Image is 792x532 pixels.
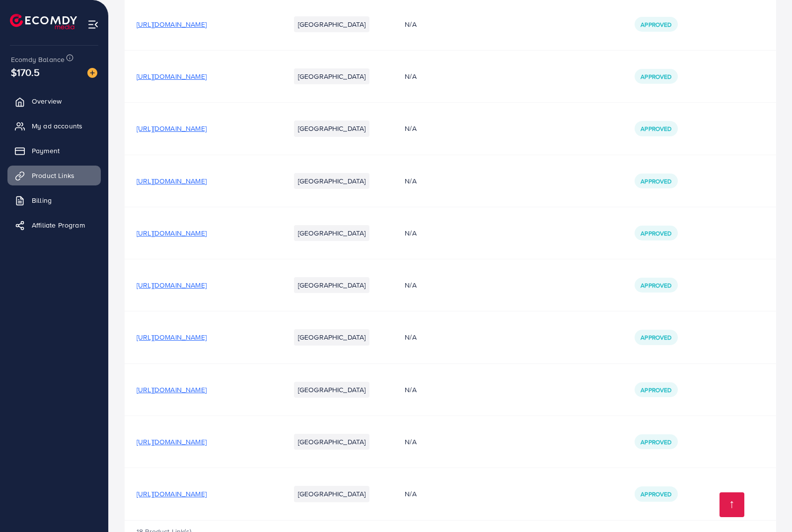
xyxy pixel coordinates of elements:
[405,123,416,133] span: N/A
[294,329,370,345] li: [GEOGRAPHIC_DATA]
[32,220,85,230] span: Affiliate Program
[641,229,671,237] span: Approved
[405,385,416,395] span: N/A
[405,176,416,186] span: N/A
[294,225,370,241] li: [GEOGRAPHIC_DATA]
[32,96,62,106] span: Overview
[405,228,416,238] span: N/A
[641,438,671,446] span: Approved
[641,177,671,185] span: Approved
[294,16,370,32] li: [GEOGRAPHIC_DATA]
[7,141,101,161] a: Payment
[294,173,370,189] li: [GEOGRAPHIC_DATA]
[137,228,207,238] span: [URL][DOMAIN_NAME]
[294,434,370,450] li: [GEOGRAPHIC_DATA]
[137,332,207,342] span: [URL][DOMAIN_NAME]
[294,277,370,293] li: [GEOGRAPHIC_DATA]
[137,123,207,133] span: [URL][DOMAIN_NAME]
[405,280,416,290] span: N/A
[32,121,82,131] span: My ad accounts
[641,281,671,290] span: Approved
[137,489,207,499] span: [URL][DOMAIN_NAME]
[32,195,52,205] span: Billing
[137,71,207,81] span: [URL][DOMAIN_NAME]
[294,120,370,136] li: [GEOGRAPHIC_DATA]
[11,65,40,79] span: $170.5
[32,146,60,156] span: Payment
[7,190,101,210] a: Billing
[137,437,207,447] span: [URL][DOMAIN_NAME]
[10,14,77,29] img: logo
[137,385,207,395] span: [URL][DOMAIN_NAME]
[32,171,74,180] span: Product Links
[405,19,416,29] span: N/A
[641,333,671,342] span: Approved
[137,280,207,290] span: [URL][DOMAIN_NAME]
[405,489,416,499] span: N/A
[405,437,416,447] span: N/A
[750,487,785,525] iframe: Chat
[405,71,416,81] span: N/A
[294,486,370,502] li: [GEOGRAPHIC_DATA]
[641,490,671,498] span: Approved
[641,72,671,81] span: Approved
[641,20,671,29] span: Approved
[294,382,370,398] li: [GEOGRAPHIC_DATA]
[137,176,207,186] span: [URL][DOMAIN_NAME]
[7,166,101,185] a: Product Links
[11,55,65,64] span: Ecomdy Balance
[641,386,671,394] span: Approved
[7,91,101,111] a: Overview
[641,124,671,133] span: Approved
[137,19,207,29] span: [URL][DOMAIN_NAME]
[7,116,101,136] a: My ad accounts
[87,19,99,30] img: menu
[87,68,97,78] img: image
[7,215,101,235] a: Affiliate Program
[405,332,416,342] span: N/A
[294,68,370,84] li: [GEOGRAPHIC_DATA]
